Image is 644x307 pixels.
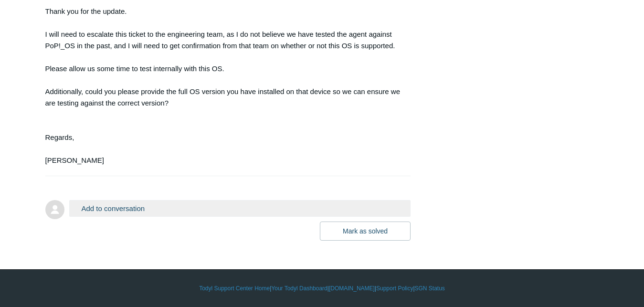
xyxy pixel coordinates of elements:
button: Add to conversation [69,200,411,217]
a: [DOMAIN_NAME] [329,284,375,293]
a: Todyl Support Center Home [199,284,270,293]
a: SGN Status [415,284,445,293]
button: Mark as solved [320,222,411,241]
div: | | | | [45,284,599,293]
a: Support Policy [376,284,413,293]
a: Your Todyl Dashboard [271,284,327,293]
